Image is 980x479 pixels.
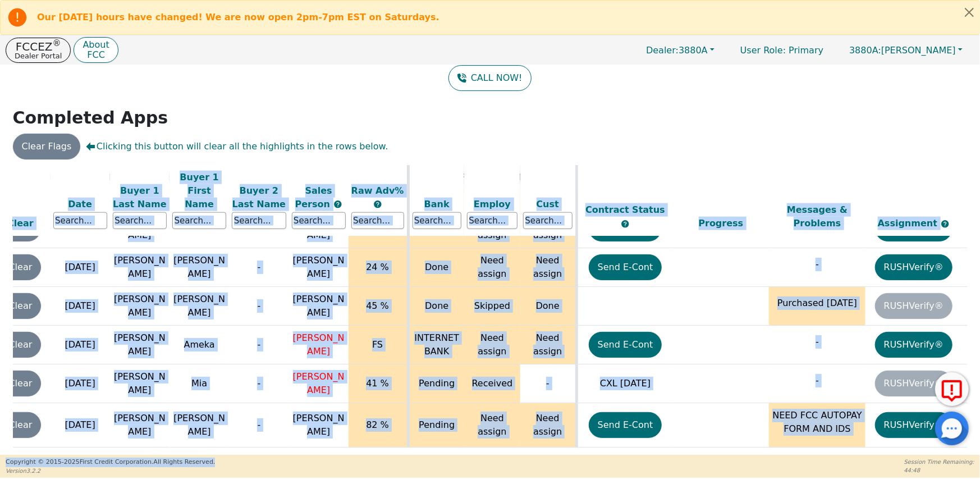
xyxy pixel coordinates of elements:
[113,212,167,229] input: Search...
[53,38,61,48] sup: ®
[520,326,576,364] td: Need assign
[232,212,286,229] input: Search...
[293,413,345,437] span: [PERSON_NAME]
[229,326,288,364] td: -
[372,339,383,350] span: FS
[229,287,288,326] td: -
[523,197,573,211] div: Cust
[366,419,389,430] span: 82 %
[904,466,974,475] p: 44:48
[293,332,345,357] span: [PERSON_NAME]
[849,45,956,56] span: [PERSON_NAME]
[170,364,229,403] td: Mia
[740,45,786,56] span: User Role :
[13,134,81,159] button: Clear Flags
[366,262,389,272] span: 24 %
[729,39,835,61] p: Primary
[589,332,662,358] button: Send E-Cont
[110,403,170,448] td: [PERSON_NAME]
[366,300,389,311] span: 45 %
[875,332,952,358] button: RUSHVerify®
[464,326,520,364] td: Need assign
[729,39,835,61] a: User Role: Primary
[408,364,464,403] td: Pending
[37,12,439,22] b: Our [DATE] hours have changed! We are now open 2pm-7pm EST on Saturdays.
[74,37,118,63] button: AboutFCC
[676,217,767,230] div: Progress
[413,212,462,229] input: Search...
[170,326,229,364] td: Ameka
[172,170,226,211] div: Buyer 1 First Name
[110,287,170,326] td: [PERSON_NAME]
[229,364,288,403] td: -
[772,374,863,387] p: -
[83,40,109,49] p: About
[153,458,215,466] span: All Rights Reserved.
[464,403,520,448] td: Need assign
[53,197,107,211] div: Date
[878,218,941,229] span: Assignment
[634,42,726,59] button: Dealer:3880A
[589,412,662,438] button: Send E-Cont
[170,248,229,287] td: [PERSON_NAME]
[467,212,518,229] input: Search...
[292,212,346,229] input: Search...
[408,403,464,448] td: Pending
[646,45,708,56] span: 3880A
[170,287,229,326] td: [PERSON_NAME]
[110,248,170,287] td: [PERSON_NAME]
[408,326,464,364] td: INTERNET BANK
[520,248,576,287] td: Need assign
[585,204,665,215] span: Contract Status
[464,248,520,287] td: Need assign
[53,212,107,229] input: Search...
[295,185,333,209] span: Sales Person
[366,378,389,389] span: 41 %
[875,412,952,438] button: RUSHVerify®
[576,364,673,403] td: CXL [DATE]
[772,296,863,310] p: Purchased [DATE]
[520,403,576,448] td: Need assign
[646,45,679,56] span: Dealer:
[15,52,62,60] p: Dealer Portal
[51,364,110,403] td: [DATE]
[293,371,345,395] span: [PERSON_NAME]
[875,254,952,280] button: RUSHVerify®
[83,51,109,60] p: FCC
[772,409,863,436] p: NEED FCC AUTOPAY FORM AND IDS
[837,42,974,59] button: 3880A:[PERSON_NAME]
[448,65,531,91] button: CALL NOW!
[229,248,288,287] td: -
[86,140,388,153] span: Clicking this button will clear all the highlights in the rows below.
[772,258,863,271] p: -
[51,326,110,364] td: [DATE]
[6,467,215,475] p: Version 3.2.2
[935,372,969,406] button: Report Error to FCC
[413,197,462,211] div: Bank
[15,41,62,52] p: FCCEZ
[232,184,286,211] div: Buyer 2 Last Name
[172,212,226,229] input: Search...
[6,38,71,63] button: FCCEZ®Dealer Portal
[464,287,520,326] td: Skipped
[772,203,863,230] div: Messages & Problems
[6,458,215,467] p: Copyright © 2015- 2025 First Credit Corporation.
[408,248,464,287] td: Done
[520,287,576,326] td: Done
[959,1,979,24] button: Close alert
[849,45,881,56] span: 3880A:
[229,403,288,448] td: -
[408,287,464,326] td: Done
[772,335,863,349] p: -
[351,212,404,229] input: Search...
[464,364,520,403] td: Received
[520,364,576,403] td: -
[51,403,110,448] td: [DATE]
[113,184,167,211] div: Buyer 1 Last Name
[351,185,404,195] span: Raw Adv%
